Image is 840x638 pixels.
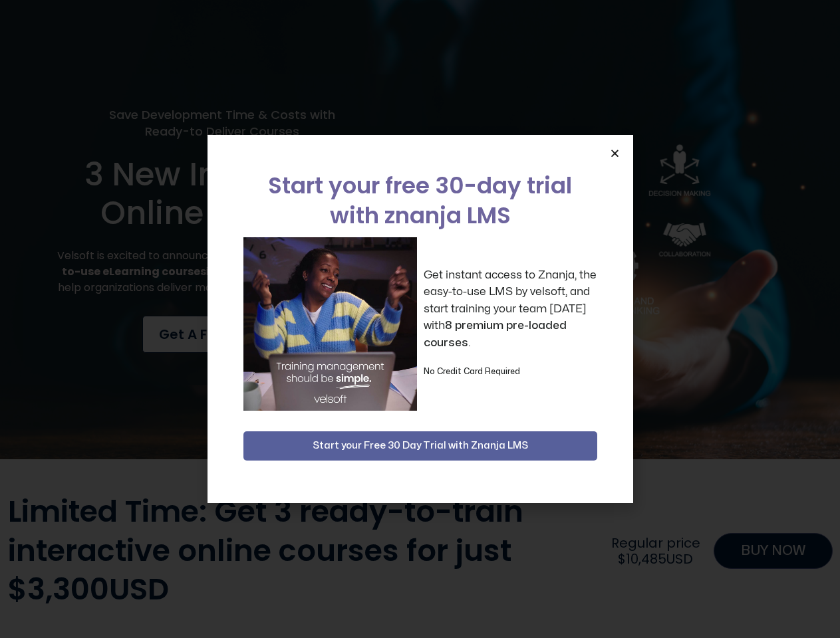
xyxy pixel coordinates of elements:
a: Close [610,148,620,158]
strong: 8 premium pre-loaded courses [424,320,567,348]
h2: Start your free 30-day trial with znanja LMS [243,171,597,231]
span: Start your Free 30 Day Trial with Znanja LMS [313,438,528,454]
p: Get instant access to Znanja, the easy-to-use LMS by velsoft, and start training your team [DATE]... [424,266,597,352]
img: a woman sitting at her laptop dancing [243,237,417,411]
strong: No Credit Card Required [424,368,520,375]
button: Start your Free 30 Day Trial with Znanja LMS [243,431,597,461]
